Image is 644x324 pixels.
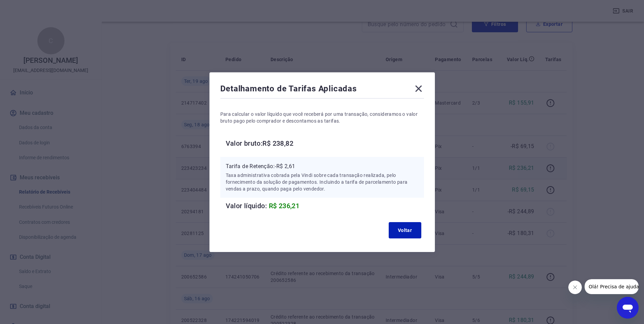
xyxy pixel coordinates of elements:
[220,83,424,97] div: Detalhamento de Tarifas Aplicadas
[269,202,300,210] span: R$ 236,21
[4,5,57,10] span: Olá! Precisa de ajuda?
[220,111,424,124] p: Para calcular o valor líquido que você receberá por uma transação, consideramos o valor bruto pag...
[226,162,419,170] p: Tarifa de Retenção: -R$ 2,61
[389,222,421,238] button: Voltar
[226,200,424,211] h6: Valor líquido:
[617,297,639,319] iframe: Botão para abrir a janela de mensagens
[568,281,582,294] iframe: Fechar mensagem
[226,172,419,192] p: Taxa administrativa cobrada pela Vindi sobre cada transação realizada, pelo fornecimento da soluç...
[585,279,639,294] iframe: Mensagem da empresa
[226,138,424,149] h6: Valor bruto: R$ 238,82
